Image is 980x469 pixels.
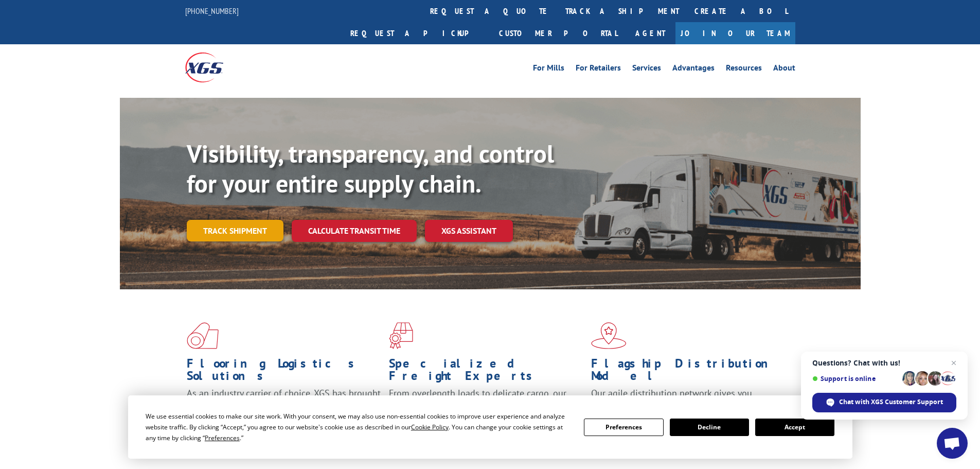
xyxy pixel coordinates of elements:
span: Support is online [812,375,899,383]
b: Visibility, transparency, and control for your entire supply chain. [187,137,554,199]
span: Close chat [948,357,960,369]
span: As an industry carrier of choice, XGS has brought innovation and dedication to flooring logistics... [187,387,381,424]
div: Chat with XGS Customer Support [812,393,956,412]
div: We use essential cookies to make our site work. With your consent, we may also use non-essential ... [146,411,572,443]
a: For Retailers [576,64,621,75]
p: From overlength loads to delicate cargo, our experienced staff knows the best way to move your fr... [389,387,583,433]
a: Request a pickup [343,22,491,44]
a: Customer Portal [491,22,625,44]
a: XGS ASSISTANT [425,220,513,242]
span: Questions? Chat with us! [812,359,956,367]
h1: Specialized Freight Experts [389,357,583,387]
a: Services [632,64,661,75]
span: Preferences [205,433,240,442]
a: Agent [625,22,675,44]
button: Accept [755,419,834,436]
h1: Flagship Distribution Model [591,357,786,387]
img: xgs-icon-focused-on-flooring-red [389,322,413,349]
a: About [773,64,795,75]
button: Preferences [584,419,663,436]
a: Join Our Team [675,22,795,44]
img: xgs-icon-total-supply-chain-intelligence-red [187,322,219,349]
div: Open chat [937,428,968,459]
span: Our agile distribution network gives you nationwide inventory management on demand. [591,387,780,411]
img: xgs-icon-flagship-distribution-model-red [591,322,627,349]
a: Calculate transit time [292,220,417,242]
button: Decline [670,419,749,436]
span: Cookie Policy [411,423,449,431]
a: Track shipment [187,220,283,241]
h1: Flooring Logistics Solutions [187,357,381,387]
a: [PHONE_NUMBER] [185,6,239,16]
span: Chat with XGS Customer Support [839,397,943,407]
div: Cookie Consent Prompt [128,395,852,459]
a: Resources [726,64,762,75]
a: Advantages [672,64,715,75]
a: For Mills [533,64,564,75]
